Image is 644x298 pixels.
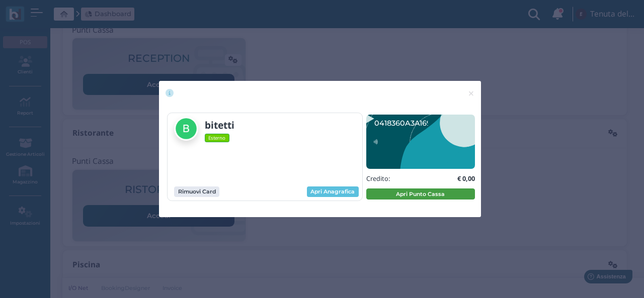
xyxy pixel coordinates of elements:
[457,174,475,183] b: € 0,00
[307,186,359,197] a: Apri Anagrafica
[366,188,475,200] button: Apri Punto Cassa
[205,118,234,132] b: bitetti
[205,134,229,142] span: Esterno
[174,186,219,197] button: Rimuovi Card
[174,117,265,142] a: bitetti Esterno
[374,118,436,127] text: 0418360A3A1694
[174,117,198,141] img: bitetti
[467,87,475,100] span: ×
[30,8,66,16] span: Assistenza
[366,175,390,182] h5: Credito:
